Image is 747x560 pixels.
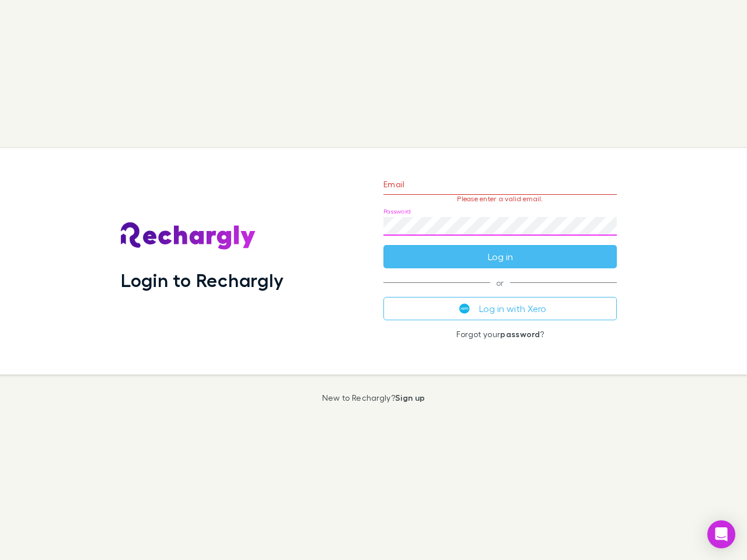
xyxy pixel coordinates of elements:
[121,269,284,291] h1: Login to Rechargly
[383,297,617,320] button: Log in with Xero
[500,329,540,339] a: password
[121,222,256,250] img: Rechargly's Logo
[383,207,411,216] label: Password
[459,303,470,314] img: Xero's logo
[395,393,425,402] a: Sign up
[322,393,425,402] p: New to Rechargly?
[383,282,617,283] span: or
[383,245,617,268] button: Log in
[707,520,735,548] div: Open Intercom Messenger
[383,330,617,339] p: Forgot your ?
[383,195,617,203] p: Please enter a valid email.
